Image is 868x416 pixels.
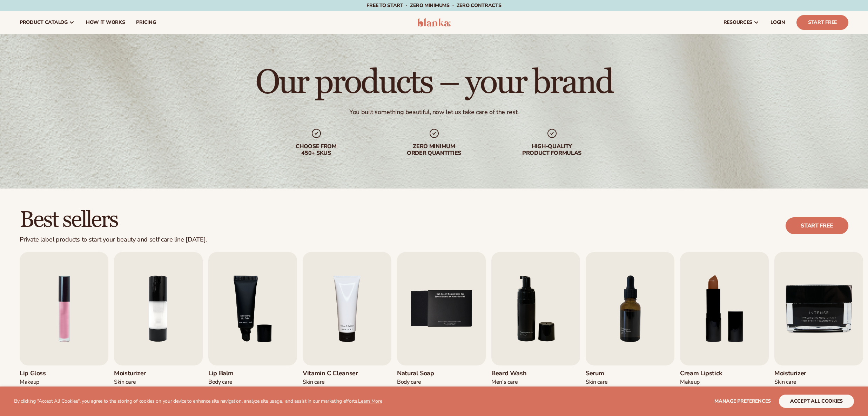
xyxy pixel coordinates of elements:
button: Manage preferences [714,395,771,408]
div: Zero minimum order quantities [389,143,479,157]
a: 5 / 9 [397,252,486,399]
div: Body Care [208,378,251,386]
h3: Serum [586,370,629,377]
div: Skin Care [774,378,817,386]
div: Private label products to start your beauty and self care line [DATE]. [20,236,207,244]
span: How It Works [86,20,125,25]
h3: Lip Balm [208,370,251,377]
div: Men’s Care [491,378,534,386]
a: Learn More [358,398,382,404]
a: Start free [786,217,848,234]
div: Skin Care [586,378,629,386]
h1: Our products – your brand [255,66,613,100]
span: resources [724,20,752,25]
a: Start Free [796,15,848,30]
a: How It Works [80,11,131,34]
h3: Lip Gloss [20,370,63,377]
span: Manage preferences [714,398,771,404]
div: You built something beautiful, now let us take care of the rest. [349,108,519,116]
h3: Moisturizer [114,370,157,377]
a: 7 / 9 [586,252,674,399]
span: Free to start · ZERO minimums · ZERO contracts [366,2,501,9]
a: resources [718,11,765,34]
span: LOGIN [771,20,785,25]
a: 4 / 9 [303,252,391,399]
a: 1 / 9 [20,252,108,399]
a: 9 / 9 [774,252,863,399]
a: pricing [130,11,161,34]
a: LOGIN [765,11,791,34]
img: logo [417,18,451,27]
a: 2 / 9 [114,252,203,399]
h2: Best sellers [20,208,207,232]
div: Choose from 450+ Skus [271,143,361,157]
a: 3 / 9 [208,252,297,399]
h3: Beard Wash [491,370,534,377]
div: Body Care [397,378,440,386]
div: Makeup [20,378,63,386]
span: pricing [136,20,156,25]
p: By clicking "Accept All Cookies", you agree to the storing of cookies on your device to enhance s... [14,398,382,404]
div: Skin Care [303,378,358,386]
h3: Moisturizer [774,370,817,377]
div: Skin Care [114,378,157,386]
div: Makeup [680,378,723,386]
h3: Cream Lipstick [680,370,723,377]
a: 6 / 9 [491,252,580,399]
h3: Vitamin C Cleanser [303,370,358,377]
button: accept all cookies [779,395,854,408]
span: product catalog [20,20,68,25]
a: 8 / 9 [680,252,769,399]
div: High-quality product formulas [507,143,597,157]
h3: Natural Soap [397,370,440,377]
a: product catalog [14,11,80,34]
